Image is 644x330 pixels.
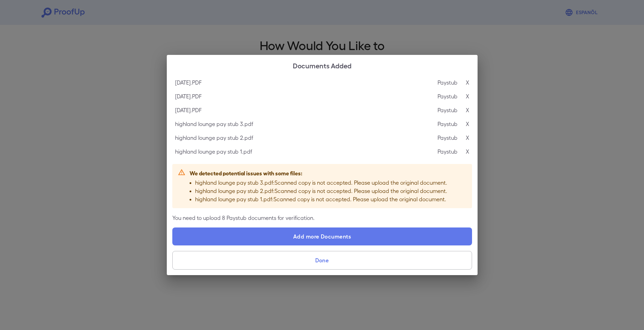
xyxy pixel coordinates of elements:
[438,134,458,142] p: Paystub
[438,147,458,156] p: Paystub
[175,106,202,114] p: [DATE].PDF
[438,120,458,128] p: Paystub
[466,92,469,100] p: X
[438,92,458,100] p: Paystub
[466,106,469,114] p: X
[195,187,447,195] p: highland lounge pay stub 2.pdf : Scanned copy is not accepted. Please upload the original document.
[172,251,472,270] button: Done
[190,169,447,177] p: We detected potential issues with some files:
[172,214,472,222] p: You need to upload 8 Paystub documents for verification.
[195,195,447,203] p: highland lounge pay stub 1.pdf : Scanned copy is not accepted. Please upload the original document.
[466,120,469,128] p: X
[438,106,458,114] p: Paystub
[167,55,478,76] h2: Documents Added
[466,147,469,156] p: X
[195,178,447,187] p: highland lounge pay stub 3.pdf : Scanned copy is not accepted. Please upload the original document.
[466,134,469,142] p: X
[175,78,202,87] p: [DATE].PDF
[175,120,253,128] p: highland lounge pay stub 3.pdf
[175,92,202,100] p: [DATE].PDF
[175,147,252,156] p: highland lounge pay stub 1.pdf
[466,78,469,87] p: X
[172,227,472,245] label: Add more Documents
[175,134,253,142] p: highland lounge pay stub 2.pdf
[438,78,458,87] p: Paystub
